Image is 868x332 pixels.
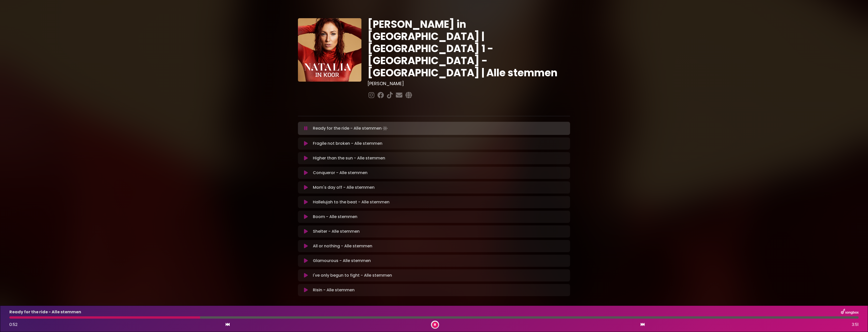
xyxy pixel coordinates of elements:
[298,18,361,82] img: YTVS25JmS9CLUqXqkEhs
[313,170,367,176] p: Conqueror - Alle stemmen
[841,309,859,315] img: songbox-logo-white.png
[313,214,357,220] p: Boom - Alle stemmen
[313,243,372,249] p: All or nothing - Alle stemmen
[313,287,355,293] p: Risin - Alle stemmen
[9,309,81,315] p: Ready for the ride - Alle stemmen
[313,228,360,234] p: Shelter - Alle stemmen
[313,199,389,205] p: Hallelujah to the beat - Alle stemmen
[313,155,385,161] p: Higher than the sun - Alle stemmen
[313,184,375,191] p: Mom's day off - Alle stemmen
[367,18,570,79] h1: [PERSON_NAME] in [GEOGRAPHIC_DATA] | [GEOGRAPHIC_DATA] 1 - [GEOGRAPHIC_DATA] - [GEOGRAPHIC_DATA] ...
[367,81,570,86] h3: [PERSON_NAME]
[382,125,389,132] img: waveform4.gif
[313,125,389,132] p: Ready for the ride - Alle stemmen
[313,140,382,147] p: Fragile not broken - Alle stemmen
[313,258,371,264] p: Glamourous - Alle stemmen
[313,272,392,278] p: I've only begun to fight - Alle stemmen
